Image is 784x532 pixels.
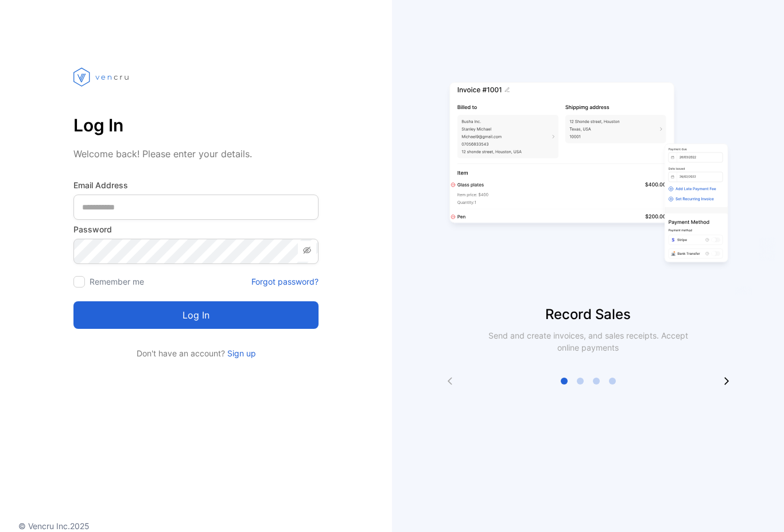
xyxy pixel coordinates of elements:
a: Sign up [225,348,256,358]
p: Welcome back! Please enter your details. [73,147,319,161]
img: vencru logo [73,46,131,108]
a: Forgot password? [251,275,319,288]
label: Password [73,223,319,235]
p: Record Sales [392,304,784,325]
img: slider image [445,46,732,304]
label: Remember me [90,277,144,286]
p: Don't have an account? [73,347,319,359]
label: Email Address [73,179,319,191]
button: Log in [73,301,319,329]
p: Log In [73,111,319,139]
p: Send and create invoices, and sales receipts. Accept online payments [478,329,698,354]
